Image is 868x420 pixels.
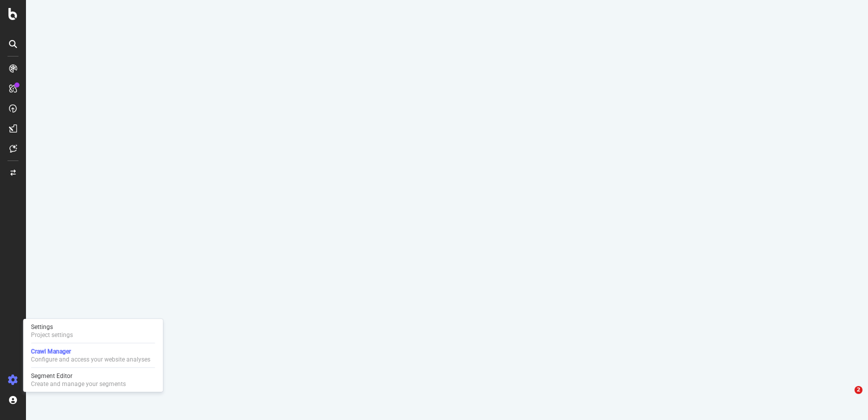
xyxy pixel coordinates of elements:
a: SettingsProject settings [27,322,159,340]
span: 2 [855,386,863,394]
div: Configure and access your website analyses [31,355,150,363]
div: Crawl Manager [31,347,150,355]
a: Crawl ManagerConfigure and access your website analyses [27,346,159,364]
iframe: Intercom live chat [834,386,858,410]
div: Segment Editor [31,372,126,380]
div: Settings [31,323,73,331]
div: Create and manage your segments [31,380,126,388]
a: Segment EditorCreate and manage your segments [27,371,159,389]
div: Project settings [31,331,73,339]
